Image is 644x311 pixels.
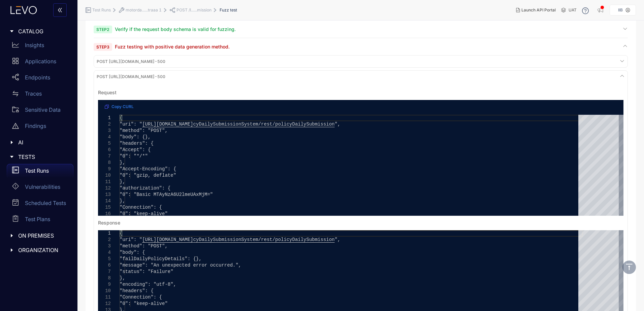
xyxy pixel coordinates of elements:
[120,173,176,178] span: "0": "gzip, deflate"
[7,55,73,71] a: Applications
[7,38,73,55] a: Insights
[25,74,50,80] p: Endpoints
[25,184,60,190] p: Vulnerabilities
[120,192,213,197] span: "0": "Basic MTAyNzA6U2lmeUAxMjM="
[120,134,151,140] span: "body": {},
[25,42,44,48] p: Insights
[120,141,154,146] span: "headers": {
[120,198,125,204] span: },
[120,211,168,216] span: "0": "keep-alive"
[220,8,237,12] span: Fuzz test
[120,185,170,191] span: "authorization": {
[120,147,151,152] span: "Accept": {
[98,198,111,204] div: 14
[120,160,125,165] span: },
[98,121,111,128] div: 2
[18,233,68,239] span: ON PREMISES
[120,295,162,300] span: "Connection": {
[142,122,193,127] span: [URL][DOMAIN_NAME]
[7,212,73,229] a: Test Plans
[98,160,111,166] div: 8
[142,237,193,242] span: [URL][DOMAIN_NAME]
[98,269,111,275] div: 7
[25,107,61,113] p: Sensitive Data
[120,288,154,293] span: "headers": {
[98,256,111,262] div: 5
[98,192,111,198] div: 13
[120,243,168,249] span: "method": "POST",
[193,237,334,242] span: cyDailySubmissionSystem/rest/policyDailySubmission
[120,128,168,133] span: "method": "POST",
[98,220,120,226] div: Response
[7,180,73,196] a: Vulnerabilities
[97,74,165,79] span: POST [URL][DOMAIN_NAME] - 500
[120,122,142,127] span: "uri": "
[120,237,142,242] span: "uri": "
[99,101,139,112] button: Copy CURL
[120,282,176,287] span: "encoding": "utf-8",
[98,288,111,294] div: 10
[120,269,173,274] span: "status": "Failure"
[120,231,122,236] span: {
[98,140,111,147] div: 5
[25,168,49,174] p: Test Runs
[120,205,162,210] span: "Connection": {
[98,211,111,217] div: 16
[98,128,111,134] div: 3
[4,229,73,243] div: ON PREMISES
[98,262,111,269] div: 6
[7,87,73,103] a: Traces
[120,115,122,120] span: {
[98,185,111,192] div: 12
[4,135,73,149] div: AI
[126,8,162,12] span: motorda......traaa 1
[120,301,168,306] span: "0": "keep-alive"
[98,147,111,153] div: 6
[521,8,556,12] span: Launch API Portal
[25,91,42,97] p: Traces
[25,58,56,64] p: Applications
[193,122,334,127] span: cyDailySubmissionSystem/rest/policyDailySubmission
[25,200,66,206] p: Scheduled Tests
[98,166,111,172] div: 9
[9,154,14,159] span: caret-right
[335,122,341,127] span: ",
[98,301,111,307] div: 12
[511,5,561,15] button: Launch API Portal
[7,196,73,212] a: Scheduled Tests
[9,140,14,145] span: caret-right
[120,250,145,255] span: "body": {
[9,233,14,238] span: caret-right
[120,263,241,268] span: "message": "An unexpected error occurred.",
[111,104,134,109] span: Copy CURL
[120,166,176,172] span: "Accept-Encoding": {
[4,24,73,38] div: CATALOG
[98,172,111,179] div: 10
[12,90,19,97] span: swap
[618,8,623,12] p: IIB
[98,115,111,121] div: 1
[98,230,111,237] div: 1
[98,294,111,301] div: 11
[4,243,73,257] div: ORGANIZATION
[120,256,202,262] span: "failDailyPolicyDetails": {},
[98,275,111,281] div: 8
[7,103,73,119] a: Sensitive Data
[98,237,111,243] div: 2
[98,90,117,95] div: Request
[18,154,68,160] span: TESTS
[7,119,73,135] a: Findings
[25,123,46,129] p: Findings
[98,153,111,160] div: 7
[98,204,111,211] div: 15
[120,179,125,184] span: },
[98,179,111,185] div: 11
[569,8,577,12] span: UAT
[115,44,230,49] span: Fuzz testing with positive data generation method.
[53,3,67,17] button: double-left
[120,153,148,159] span: "0": "*/*"
[18,28,68,34] span: CATALOG
[18,247,68,253] span: ORGANIZATION
[98,249,111,256] div: 4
